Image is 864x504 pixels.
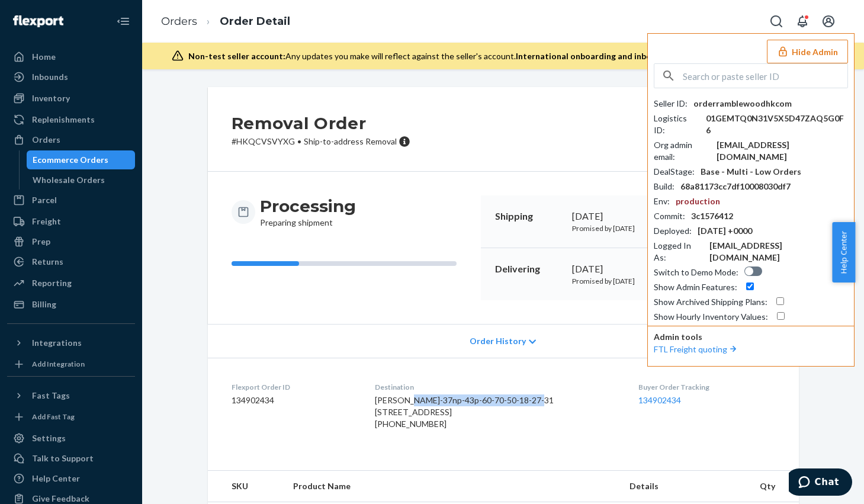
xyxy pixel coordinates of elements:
a: Add Integration [7,357,135,371]
a: Prep [7,232,135,251]
a: Settings [7,429,135,448]
div: Any updates you make will reflect against the seller's account. [188,50,823,62]
a: Returns [7,252,135,271]
div: [EMAIL_ADDRESS][DOMAIN_NAME] [709,240,848,264]
div: Env : [654,195,670,207]
a: Inventory [7,89,135,108]
a: FTL Freight quoting [654,344,739,354]
a: Parcel [7,191,135,210]
p: Promised by [DATE] [572,223,684,233]
button: Close Navigation [111,9,135,33]
button: Open notifications [791,9,814,33]
button: Hide Admin [767,40,848,63]
div: Parcel [32,194,57,206]
button: Integrations [7,333,135,352]
input: Search or paste seller ID [683,64,847,88]
button: Help Center [832,222,855,283]
div: Logistics ID : [654,113,700,136]
p: Delivering [495,262,563,276]
div: Base - Multi - Low Orders [701,166,801,178]
button: Open Search Box [765,9,788,33]
div: Integrations [32,337,82,349]
span: Ship-to-address Removal [304,136,397,146]
div: [DATE] +0000 [698,225,752,237]
button: Fast Tags [7,386,135,405]
img: Flexport logo [13,15,63,27]
div: production [676,195,720,207]
a: Freight [7,212,135,231]
div: [DATE] [572,210,684,223]
a: 134902434 [638,395,681,405]
p: Promised by [DATE] [572,276,684,286]
div: Billing [32,298,56,310]
a: Replenishments [7,110,135,129]
div: [DATE] [572,262,684,276]
div: Help Center [32,473,80,484]
a: Home [7,47,135,66]
span: Non-test seller account: [188,51,285,61]
span: • [297,136,301,146]
div: [PHONE_NUMBER] [375,418,619,430]
div: Home [32,51,56,63]
button: Talk to Support [7,449,135,468]
dt: Buyer Order Tracking [638,382,775,392]
div: Deployed : [654,225,692,237]
a: Reporting [7,274,135,293]
span: International onboarding and inbounding may not work during impersonation. [516,51,823,61]
span: [PERSON_NAME]-37np-43p-60-70-50-18-27-31 [STREET_ADDRESS] [375,395,554,417]
div: Show Admin Features : [654,281,737,293]
a: Wholesale Orders [27,171,136,190]
dt: Flexport Order ID [232,382,356,392]
a: Ecommerce Orders [27,150,136,169]
div: Add Fast Tag [32,412,75,422]
th: Product Name [284,471,620,502]
a: Orders [7,130,135,149]
a: Billing [7,295,135,314]
dd: 134902434 [232,394,356,406]
th: SKU [208,471,284,502]
div: Reporting [32,277,72,289]
a: Order Detail [220,15,290,28]
div: Replenishments [32,114,95,126]
div: Settings [32,432,66,444]
span: Order History [470,335,526,347]
a: Inbounds [7,68,135,86]
div: Seller ID : [654,98,688,110]
div: Commit : [654,210,685,222]
div: Org admin email : [654,139,711,163]
iframe: Opens a widget where you can chat to one of our agents [789,468,852,498]
div: Logged In As : [654,240,704,264]
h2: Removal Order [232,111,410,136]
th: Details [620,471,750,502]
div: Build : [654,181,675,192]
ol: breadcrumbs [152,4,300,39]
a: Add Fast Tag [7,410,135,424]
div: orderramblewoodhkcom [693,98,792,110]
div: Ecommerce Orders [33,154,108,166]
div: 01GEMTQ0N31V5X5D47ZAQ5G0F6 [706,113,848,136]
div: Orders [32,134,60,146]
div: DealStage : [654,166,695,178]
div: Freight [32,216,61,227]
div: Add Integration [32,359,85,369]
div: Inbounds [32,71,68,83]
div: Switch to Demo Mode : [654,267,738,278]
div: 3c1576412 [691,210,733,222]
div: Talk to Support [32,452,94,464]
div: [EMAIL_ADDRESS][DOMAIN_NAME] [717,139,848,163]
a: Orders [161,15,197,28]
div: 68a81173cc7df10008030df7 [680,181,791,192]
p: Shipping [495,210,563,223]
div: Returns [32,256,63,268]
p: Admin tools [654,331,848,343]
h3: Processing [260,195,356,217]
div: Inventory [32,92,70,104]
a: Help Center [7,469,135,488]
p: # HKQCVSVYXG [232,136,410,147]
div: Prep [32,236,50,248]
div: Fast Tags [32,390,70,402]
div: Wholesale Orders [33,174,105,186]
div: Preparing shipment [260,195,356,229]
